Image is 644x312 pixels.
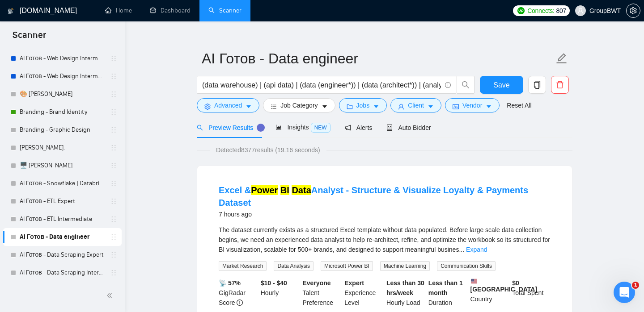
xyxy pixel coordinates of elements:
a: Expand [466,246,487,253]
span: notification [345,125,351,131]
span: holder [110,108,117,116]
span: Market Research [219,261,267,271]
span: 807 [556,6,566,16]
iframe: Intercom live chat [614,282,635,303]
span: search [197,125,203,131]
span: holder [110,269,117,276]
img: upwork-logo.png [517,7,525,14]
span: Auto Bidder [386,124,431,131]
span: ... [459,246,464,253]
span: caret-down [428,103,434,110]
a: AI Готов - ETL Intermediate [20,210,105,228]
button: Save [480,76,523,94]
mark: Data [292,185,311,195]
span: holder [110,251,117,258]
span: holder [110,233,117,241]
span: NEW [311,123,330,133]
b: [GEOGRAPHIC_DATA] [470,278,538,293]
span: Jobs [356,100,370,110]
span: Advanced [214,100,242,110]
div: The dataset currently exists as a structured Excel template without data populated. Before large ... [219,225,551,254]
a: setting [626,7,640,14]
b: Everyone [303,279,331,287]
button: idcardVendorcaret-down [445,98,500,112]
a: AI Готов - Data engineer [20,228,105,246]
a: AI Готов - Web Design Intermediate минус Developer [20,50,105,67]
button: search [457,76,475,94]
span: holder [110,180,117,187]
div: Hourly [259,278,301,308]
span: robot [386,125,393,131]
span: edit [556,53,568,64]
b: Less than 1 month [428,279,463,296]
span: idcard [453,103,459,110]
span: Scanner [5,29,53,47]
a: homeHome [105,7,132,14]
mark: BI [280,185,289,195]
span: 1 [632,282,639,289]
span: Client [408,100,424,110]
button: userClientcaret-down [390,98,441,112]
b: Expert [344,279,364,287]
div: Experience Level [343,278,385,308]
span: Data Analysis [274,261,314,271]
img: logo [8,4,14,18]
span: holder [110,198,117,205]
a: AI Готов - ETL Expert [20,192,105,210]
a: AI Готов - Web Design Intermediate минус Development [20,67,105,85]
a: AI Готов - Data Scraping Expert [20,246,105,264]
span: caret-down [373,103,379,110]
b: Less than 30 hrs/week [386,279,424,296]
input: Search Freelance Jobs... [202,79,441,91]
span: holder [110,126,117,133]
span: The dataset currently exists as a structured Excel template without data populated. Before large ... [219,226,550,253]
span: Microsoft Power BI [321,261,373,271]
div: Hourly Load [385,278,427,308]
span: copy [529,81,546,89]
span: Connects: [527,6,554,16]
span: area-chart [275,124,282,130]
button: folderJobscaret-down [339,98,387,112]
a: 🖥️ [PERSON_NAME] [20,157,105,175]
span: Insights [275,124,330,131]
b: $10 - $40 [261,279,287,287]
mark: Power [251,185,278,195]
span: info-circle [445,82,451,88]
div: Talent Preference [301,278,343,308]
span: holder [110,162,117,169]
span: bars [271,103,277,110]
b: $ 0 [512,279,519,287]
span: user [398,103,404,110]
div: Duration [427,278,469,308]
span: caret-down [486,103,492,110]
span: holder [110,73,117,80]
button: copy [528,76,546,94]
span: Machine Learning [380,261,430,271]
a: searchScanner [208,7,241,14]
button: barsJob Categorycaret-down [263,98,335,112]
button: setting [626,4,640,18]
a: AI Готов - Snowflake | Databricks [20,175,105,192]
span: double-left [106,291,115,300]
span: search [457,81,474,89]
img: 🇺🇸 [471,278,477,284]
span: folder [347,103,353,110]
div: GigRadar Score [217,278,259,308]
a: Excel &Power BI DataAnalyst - Structure & Visualize Loyalty & Payments Dataset [219,185,528,208]
input: Scanner name... [202,47,554,70]
div: 7 hours ago [219,209,551,220]
span: info-circle [237,300,243,306]
span: setting [627,7,640,14]
span: user [577,8,584,14]
span: setting [204,103,211,110]
a: Branding - Graphic Design [20,121,105,139]
span: delete [551,81,568,89]
span: Preview Results [197,124,261,131]
span: Vendor [462,100,482,110]
a: dashboardDashboard [150,7,191,14]
div: Tooltip anchor [257,124,265,132]
span: holder [110,55,117,62]
a: Reset All [507,100,531,110]
a: 🎨 [PERSON_NAME] [20,85,105,103]
span: Job Category [280,100,318,110]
